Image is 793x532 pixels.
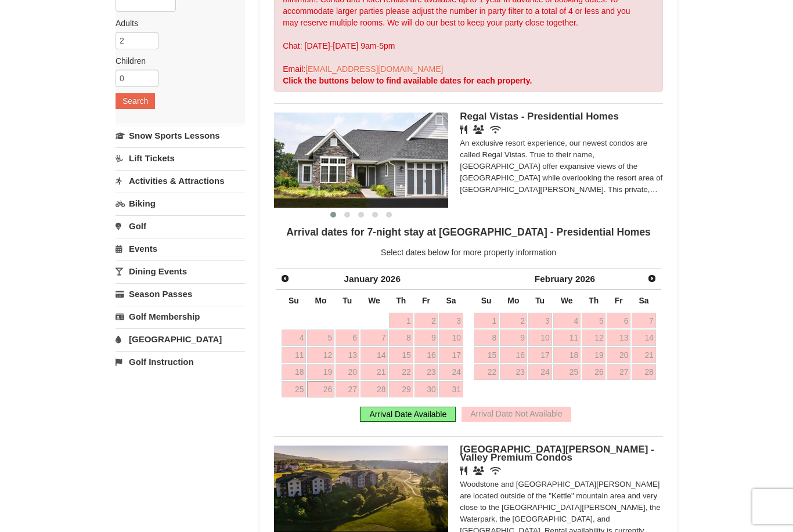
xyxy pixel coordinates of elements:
[644,270,660,287] a: Next
[632,313,655,329] a: 7
[336,381,359,397] a: 27
[535,296,545,305] span: Tuesday
[439,347,463,363] a: 17
[315,296,327,305] span: Monday
[336,347,359,363] a: 13
[639,296,648,305] span: Saturday
[607,347,630,363] a: 20
[528,347,552,363] a: 17
[277,270,293,287] a: Prev
[439,364,463,381] a: 24
[632,364,655,381] a: 28
[490,125,501,134] i: Wireless Internet (free)
[116,147,245,169] a: Lift Tickets
[553,347,581,363] a: 18
[460,444,654,463] span: [GEOGRAPHIC_DATA][PERSON_NAME] - Valley Premium Condos
[361,364,388,381] a: 21
[305,64,443,74] a: [EMAIL_ADDRESS][DOMAIN_NAME]
[116,351,245,372] a: Golf Instruction
[500,347,527,363] a: 16
[116,260,245,282] a: Dining Events
[473,125,484,134] i: Banquet Facilities
[381,248,556,257] span: Select dates below for more property information
[116,125,245,146] a: Snow Sports Lessons
[389,347,413,363] a: 15
[414,381,438,397] a: 30
[481,296,492,305] span: Sunday
[528,313,552,329] a: 3
[553,364,581,381] a: 25
[439,313,463,329] a: 3
[607,330,630,346] a: 13
[336,330,359,346] a: 6
[553,330,581,346] a: 11
[336,364,359,381] a: 20
[632,330,655,346] a: 14
[307,364,334,381] a: 19
[460,466,467,475] i: Restaurant
[582,313,605,329] a: 5
[307,330,334,346] a: 5
[282,347,307,363] a: 11
[474,330,499,346] a: 8
[116,170,245,191] a: Activities & Attractions
[490,466,501,475] i: Wireless Internet (free)
[280,274,290,283] span: Prev
[446,296,456,305] span: Saturday
[500,330,527,346] a: 9
[389,313,413,329] a: 1
[535,274,573,284] span: February
[632,347,655,363] a: 21
[381,274,401,284] span: 2026
[474,313,499,329] a: 1
[282,364,307,381] a: 18
[343,296,352,305] span: Tuesday
[507,296,519,305] span: Monday
[414,364,438,381] a: 23
[528,364,552,381] a: 24
[647,274,657,283] span: Next
[561,296,573,305] span: Wednesday
[582,330,605,346] a: 12
[116,55,236,67] label: Children
[615,296,623,305] span: Friday
[116,215,245,237] a: Golf
[500,364,527,381] a: 23
[361,347,388,363] a: 14
[462,407,571,422] div: Arrival Date Not Available
[460,111,619,122] span: Regal Vistas - Presidential Homes
[422,296,430,305] span: Friday
[344,274,378,284] span: January
[414,313,438,329] a: 2
[307,381,334,397] a: 26
[116,328,245,350] a: [GEOGRAPHIC_DATA]
[116,17,236,29] label: Adults
[283,76,532,85] strong: Click the buttons below to find available dates for each property.
[360,407,456,422] div: Arrival Date Available
[528,330,552,346] a: 10
[474,364,499,381] a: 22
[439,381,463,397] a: 31
[460,125,467,134] i: Restaurant
[368,296,380,305] span: Wednesday
[396,296,406,305] span: Thursday
[582,364,605,381] a: 26
[414,347,438,363] a: 16
[116,283,245,305] a: Season Passes
[361,330,388,346] a: 7
[439,330,463,346] a: 10
[460,137,663,196] div: An exclusive resort experience, our newest condos are called Regal Vistas. True to their name, [G...
[414,330,438,346] a: 9
[116,93,155,109] button: Search
[116,306,245,327] a: Golf Membership
[474,347,499,363] a: 15
[307,347,334,363] a: 12
[389,381,413,397] a: 29
[607,313,630,329] a: 6
[575,274,595,284] span: 2026
[116,193,245,214] a: Biking
[361,381,388,397] a: 28
[589,296,599,305] span: Thursday
[582,347,605,363] a: 19
[500,313,527,329] a: 2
